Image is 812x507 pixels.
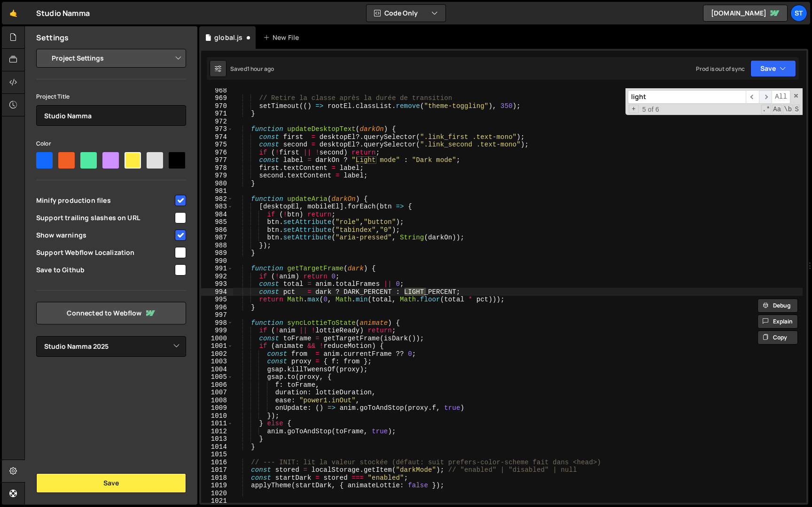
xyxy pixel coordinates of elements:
[247,65,274,73] div: 1 hour ago
[750,60,796,77] button: Save
[36,105,186,126] input: Project name
[201,381,233,389] div: 1006
[772,90,790,104] span: Alt-Enter
[761,105,771,114] span: RegExp Search
[201,118,233,126] div: 972
[703,5,788,22] a: [DOMAIN_NAME]
[36,473,186,493] button: Save
[36,139,51,148] label: Color
[201,149,233,157] div: 976
[214,33,242,42] div: global.js
[201,156,233,164] div: 977
[696,65,745,73] div: Prod is out of sync
[201,435,233,443] div: 1013
[757,299,798,313] button: Debug
[201,172,233,180] div: 979
[201,203,233,211] div: 983
[201,319,233,327] div: 998
[201,242,233,250] div: 988
[201,404,233,412] div: 1009
[759,90,772,104] span: ​
[201,420,233,428] div: 1011
[794,105,800,114] span: Search In Selection
[36,230,173,240] span: Show warnings
[757,330,798,345] button: Copy
[201,265,233,273] div: 991
[201,257,233,265] div: 990
[639,106,663,114] span: 5 of 6
[36,32,69,43] h2: Settings
[201,296,233,304] div: 995
[201,218,233,226] div: 985
[36,213,173,223] span: Support trailing slashes on URL
[201,280,233,288] div: 993
[201,141,233,149] div: 975
[201,94,233,102] div: 969
[201,342,233,350] div: 1001
[783,105,793,114] span: Whole Word Search
[201,133,233,141] div: 974
[367,5,445,22] button: Code Only
[201,474,233,482] div: 1018
[201,211,233,219] div: 984
[201,180,233,188] div: 980
[36,302,186,324] a: Connected to Webflow
[201,497,233,505] div: 1021
[772,105,782,114] span: CaseSensitive Search
[201,249,233,257] div: 989
[201,102,233,110] div: 970
[201,358,233,366] div: 1003
[201,428,233,436] div: 1012
[201,459,233,467] div: 1016
[201,373,233,381] div: 1005
[201,389,233,397] div: 1007
[201,443,233,451] div: 1014
[201,350,233,358] div: 1002
[201,327,233,335] div: 999
[201,451,233,459] div: 1015
[746,90,759,104] span: ​
[36,92,70,101] label: Project Title
[629,105,639,114] span: Toggle Replace mode
[201,273,233,281] div: 992
[201,482,233,490] div: 1019
[757,315,798,329] button: Explain
[628,90,746,104] input: Search for
[201,288,233,296] div: 994
[36,196,173,205] span: Minify production files
[201,195,233,203] div: 982
[201,87,233,95] div: 968
[201,187,233,195] div: 981
[201,234,233,242] div: 987
[201,304,233,312] div: 996
[36,248,173,257] span: Support Webflow Localization
[201,335,233,343] div: 1000
[230,65,274,73] div: Saved
[201,466,233,474] div: 1017
[36,8,90,19] div: Studio Namma
[201,311,233,319] div: 997
[201,110,233,118] div: 971
[201,226,233,234] div: 986
[36,265,173,275] span: Save to Github
[790,5,807,22] a: St
[2,2,25,24] a: 🤙
[201,412,233,420] div: 1010
[201,164,233,172] div: 978
[201,397,233,405] div: 1008
[201,490,233,498] div: 1020
[201,366,233,374] div: 1004
[263,33,303,42] div: New File
[201,125,233,133] div: 973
